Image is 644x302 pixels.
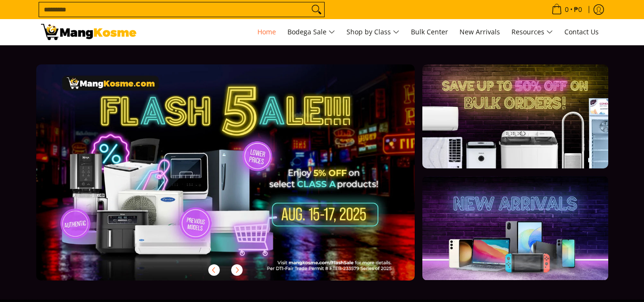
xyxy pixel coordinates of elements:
a: Bulk Center [406,19,453,45]
span: Bodega Sale [287,26,335,38]
button: Search [309,2,324,17]
a: Shop by Class [342,19,404,45]
button: Previous [204,260,225,281]
img: Mang Kosme: Your Home Appliances Warehouse Sale Partner! [41,24,136,40]
span: 0 [563,6,570,13]
a: Bodega Sale [283,19,340,45]
span: Home [257,27,276,36]
a: Contact Us [560,19,603,45]
span: New Arrivals [460,27,500,36]
a: Home [253,19,281,45]
span: Shop by Class [347,26,399,38]
a: Resources [507,19,558,45]
span: Bulk Center [411,27,448,36]
nav: Main Menu [146,19,603,45]
span: ₱0 [572,6,583,13]
span: • [549,4,585,15]
button: Next [226,260,247,281]
a: New Arrivals [455,19,505,45]
span: Resources [511,26,553,38]
a: More [36,64,446,296]
span: Contact Us [564,27,599,36]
